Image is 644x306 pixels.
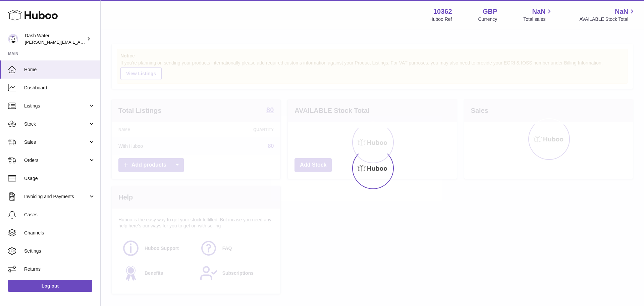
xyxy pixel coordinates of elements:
[430,16,452,23] div: Huboo Ref
[523,16,553,23] span: Total sales
[24,85,95,91] span: Dashboard
[24,67,95,73] span: Home
[579,7,636,23] a: NaN AVAILABLE Stock Total
[24,266,95,272] span: Returns
[24,121,88,127] span: Stock
[433,7,452,16] strong: 10362
[523,7,553,23] a: NaN Total sales
[24,175,95,182] span: Usage
[25,39,135,45] span: [PERSON_NAME][EMAIL_ADDRESS][DOMAIN_NAME]
[615,7,628,16] span: NaN
[24,193,88,200] span: Invoicing and Payments
[24,230,95,236] span: Channels
[483,7,497,16] strong: GBP
[478,16,497,23] div: Currency
[24,157,88,164] span: Orders
[532,7,545,16] span: NaN
[25,33,85,45] div: Dash Water
[24,103,88,109] span: Listings
[24,248,95,254] span: Settings
[579,16,636,23] span: AVAILABLE Stock Total
[8,34,18,44] img: james@dash-water.com
[8,280,92,292] a: Log out
[24,139,88,145] span: Sales
[24,212,95,218] span: Cases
